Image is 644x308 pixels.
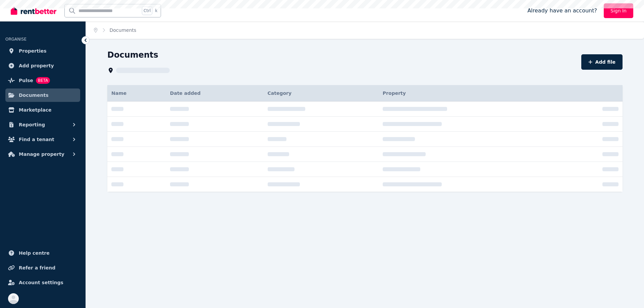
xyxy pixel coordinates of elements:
[5,37,26,42] span: ORGANISE
[19,249,50,257] span: Help centre
[5,246,80,260] a: Help centre
[36,77,50,84] span: BETA
[5,103,80,117] a: Marketplace
[19,135,54,143] span: Find a tenant
[19,106,51,114] span: Marketplace
[5,88,80,102] a: Documents
[5,133,80,146] button: Find a tenant
[19,47,47,55] span: Properties
[5,74,80,87] a: PulseBETA
[111,90,126,96] span: Name
[581,54,623,70] button: Add file
[110,27,137,34] span: Documents
[527,7,597,15] span: Already have an account?
[19,91,49,99] span: Documents
[155,8,157,13] span: k
[5,44,80,58] a: Properties
[107,50,158,60] h1: Documents
[19,264,55,272] span: Refer a friend
[5,276,80,289] a: Account settings
[19,150,64,158] span: Manage property
[19,62,54,70] span: Add property
[379,85,561,102] th: Property
[86,21,144,39] nav: Breadcrumb
[19,76,33,84] span: Pulse
[604,3,633,18] a: Sign In
[166,85,264,102] th: Date added
[19,121,45,129] span: Reporting
[5,59,80,72] a: Add property
[5,147,80,161] button: Manage property
[11,6,56,16] img: RentBetter
[19,279,63,287] span: Account settings
[5,118,80,131] button: Reporting
[264,85,379,102] th: Category
[142,6,152,15] span: Ctrl
[5,261,80,274] a: Refer a friend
